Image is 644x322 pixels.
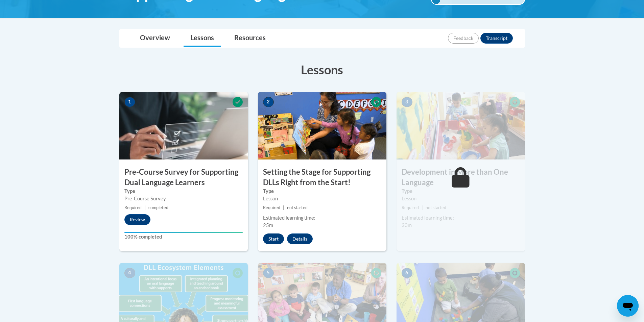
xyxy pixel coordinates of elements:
span: 3 [402,97,412,107]
span: 6 [402,268,412,278]
span: Required [263,205,280,210]
button: Start [263,233,284,244]
span: 30m [402,222,412,228]
a: Overview [133,29,177,47]
span: 5 [263,268,274,278]
img: Course Image [258,92,386,159]
div: Estimated learning time: [402,214,520,222]
label: Type [402,188,520,195]
span: 2 [263,97,274,107]
span: | [283,205,284,210]
h3: Pre-Course Survey for Supporting Dual Language Learners [119,167,248,188]
h3: Setting the Stage for Supporting DLLs Right from the Start! [258,167,386,188]
button: Details [287,233,313,244]
button: Review [124,214,150,225]
div: Your progress [124,232,243,233]
span: 4 [124,268,135,278]
span: not started [426,205,446,210]
div: Lesson [263,195,381,202]
span: Required [402,205,419,210]
iframe: Button to launch messaging window [617,295,639,317]
a: Lessons [184,29,221,47]
label: Type [124,188,243,195]
div: Estimated learning time: [263,214,381,222]
img: Course Image [397,92,525,159]
img: Course Image [119,92,248,159]
span: Required [124,205,142,210]
label: 100% completed [124,233,243,241]
span: | [422,205,423,210]
span: 25m [263,222,273,228]
h3: Development in More than One Language [397,167,525,188]
button: Feedback [448,33,479,44]
button: Transcript [480,33,513,44]
span: not started [287,205,308,210]
div: Lesson [402,195,520,202]
label: Type [263,188,381,195]
h3: Lessons [119,61,525,78]
a: Resources [228,29,272,47]
span: | [144,205,146,210]
span: 1 [124,97,135,107]
div: Pre-Course Survey [124,195,243,202]
span: completed [148,205,168,210]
